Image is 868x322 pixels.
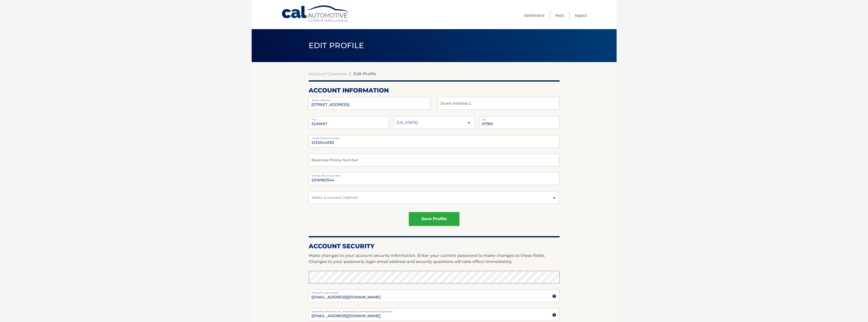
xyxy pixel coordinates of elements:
span: Edit Profile [354,71,376,76]
label: Home Phone Number [309,135,560,139]
label: Zip [479,116,560,120]
a: Dashboard [524,11,544,20]
h2: account information [309,87,560,94]
input: Business Phone Number [309,154,560,166]
a: Cal Automotive [281,5,350,23]
input: Mobile Phone Number [309,173,560,185]
label: Mobile Phone Number [309,173,560,177]
span: | [349,71,351,76]
label: Seconday Email for CAL Automotive Correspondence (Optional) [309,308,560,312]
a: Logout [575,11,587,20]
input: Account Login Email [309,290,560,302]
input: Home Phone Number [309,135,560,148]
label: Account Login Email [309,290,560,294]
a: FAQ's [555,11,564,20]
input: Seconday Email for CAL Automotive Correspondence (Optional) [309,308,560,321]
label: Street Address [309,97,430,101]
input: Street Address 2 [438,97,559,110]
label: City [309,116,389,120]
img: tooltip.svg [552,294,556,298]
p: Make changes to your account security information. Enter your current password to make changes to... [309,253,560,265]
input: City [309,116,389,129]
input: Zip [479,116,560,129]
a: Account Overview [309,71,347,76]
h2: Account Security [309,242,560,250]
input: Street Address 2 [309,97,430,110]
button: save profile [409,212,459,226]
span: Edit Profile [309,41,364,50]
img: tooltip.svg [552,313,556,317]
